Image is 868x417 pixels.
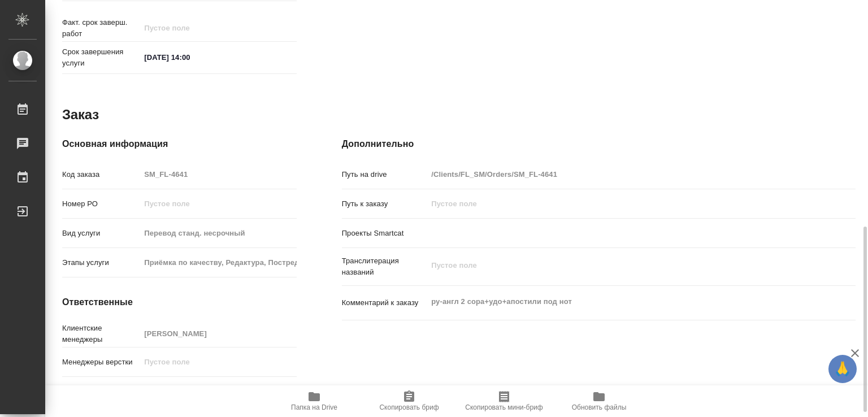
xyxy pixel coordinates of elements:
h4: Основная информация [62,137,297,151]
p: Срок завершения услуги [62,46,140,69]
input: ✎ Введи что-нибудь [140,49,239,66]
p: Комментарий к заказу [342,297,428,309]
input: Пустое поле [140,354,296,370]
input: Пустое поле [140,225,296,241]
p: Путь к заказу [342,198,428,210]
p: Код заказа [62,169,140,180]
p: Проекты Smartcat [342,228,428,239]
input: Пустое поле [427,166,813,183]
p: Вид услуги [62,228,140,239]
p: Номер РО [62,198,140,210]
textarea: ру-англ 2 сора+удо+апостили под нот [427,292,813,311]
button: Скопировать бриф [362,385,457,417]
button: 🙏 [828,355,857,383]
h2: Заказ [62,106,99,124]
h4: Ответственные [62,296,297,309]
input: Пустое поле [140,20,239,36]
p: Путь на drive [342,169,428,180]
p: Транслитерация названий [342,255,428,278]
input: Пустое поле [140,254,296,271]
input: Пустое поле [140,325,296,342]
p: Факт. срок заверш. работ [62,17,140,40]
h4: Дополнительно [342,137,856,151]
span: 🙏 [833,357,852,381]
input: Пустое поле [140,383,296,399]
span: Скопировать бриф [379,403,439,411]
span: Скопировать мини-бриф [465,403,542,411]
button: Обновить файлы [552,385,646,417]
button: Скопировать мини-бриф [457,385,552,417]
input: Пустое поле [140,166,296,183]
input: Пустое поле [140,196,296,212]
button: Папка на Drive [267,385,362,417]
input: Пустое поле [427,196,813,212]
p: Менеджеры верстки [62,357,140,368]
span: Обновить файлы [572,403,627,411]
p: Этапы услуги [62,257,140,268]
span: Папка на Drive [291,403,337,411]
p: Клиентские менеджеры [62,323,140,345]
